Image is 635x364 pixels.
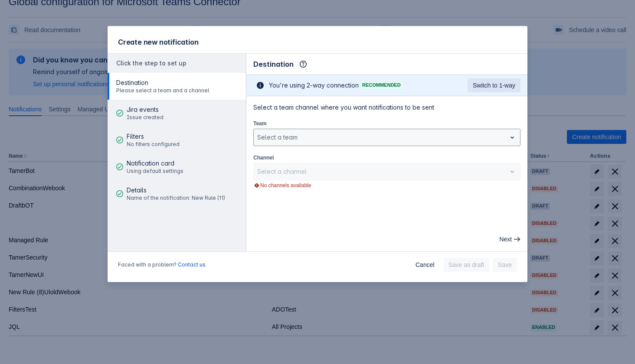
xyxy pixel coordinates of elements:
span: You're using 2-way connection [269,81,359,90]
span: Filters [127,132,180,141]
button: Save as draft [443,258,490,272]
span: error [253,182,260,189]
span: good [116,136,123,143]
span: Select a team channel where you want notifications to be sent [253,103,520,112]
span: Destination [253,59,294,69]
span: Cancel [416,258,435,272]
span: Switch to 1-way [473,78,515,92]
span: Name of the notification: New Rule (11) [127,195,225,201]
span: Click the step to set up [116,59,187,67]
span: Create new notification [118,38,198,46]
label: Channel [253,154,274,161]
span: Save [498,258,512,272]
span: Please select a team and a channel [116,87,209,94]
button: Save [493,258,517,272]
span: open [507,132,517,143]
button: Cancel [410,258,440,272]
span: Notification card [127,159,183,168]
div: No channels available [253,182,520,189]
button: Next [494,232,524,246]
span: Destination [116,78,209,87]
span: Jira events [127,105,164,114]
span: Using default settings [127,168,183,175]
span: Next [499,232,512,246]
span: Issue created [127,114,164,121]
span: good [116,163,123,170]
span: good [116,110,123,117]
a: Contact us [178,261,206,268]
span: Save as draft [448,258,484,272]
button: Switch to 1-way [468,78,520,92]
span: Faced with a problem? [118,261,206,268]
span: Recommended [360,83,403,88]
span: good [116,190,123,197]
span: Details [127,186,225,195]
span: No filters configured [127,141,180,148]
label: Team [253,120,266,127]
